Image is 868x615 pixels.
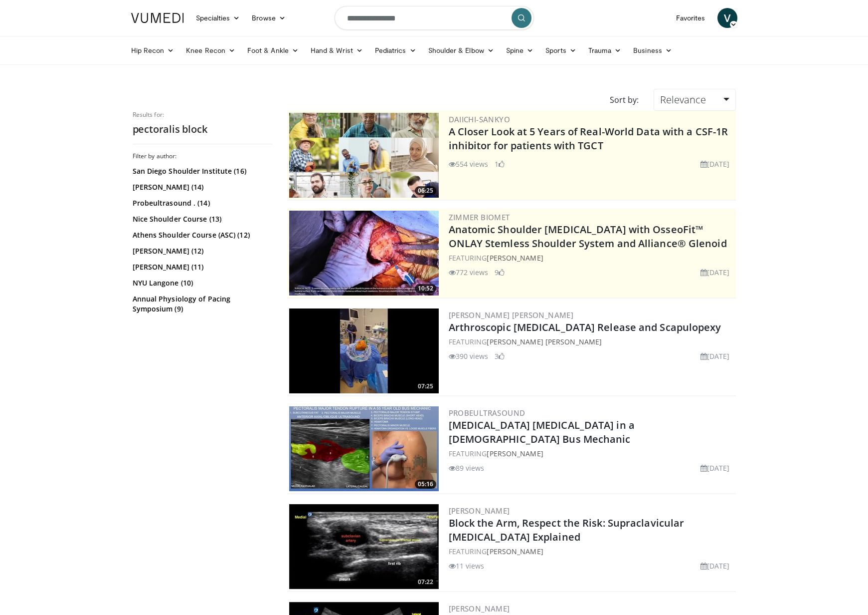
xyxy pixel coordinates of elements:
div: FEATURING [449,336,734,347]
a: San Diego Shoulder Institute (16) [133,166,270,176]
div: FEATURING [449,448,734,459]
a: Hip Recon [125,40,180,60]
span: 06:25 [415,186,436,195]
a: [PERSON_NAME] [487,253,543,263]
img: 68921608-6324-4888-87da-a4d0ad613160.300x170_q85_crop-smart_upscale.jpg [289,211,439,296]
span: 05:16 [415,480,436,489]
a: Spine [500,40,539,60]
a: Pediatrics [369,40,422,60]
a: Specialties [190,8,246,28]
a: [PERSON_NAME] [487,449,543,458]
a: Knee Recon [180,40,241,60]
li: [DATE] [700,463,730,473]
div: Sort by: [602,89,646,111]
h2: pectoralis block [133,123,272,136]
a: [MEDICAL_DATA] [MEDICAL_DATA] in a [DEMOGRAPHIC_DATA] Bus Mechanic [449,418,635,446]
a: 05:16 [289,406,439,491]
img: 38020ec5-3303-4135-90dc-2d0f91a32069.300x170_q85_crop-smart_upscale.jpg [289,406,439,491]
a: Anatomic Shoulder [MEDICAL_DATA] with OsseoFit™ ONLAY Stemless Shoulder System and Alliance® Glenoid [449,223,727,250]
img: 93c22cae-14d1-47f0-9e4a-a244e824b022.png.300x170_q85_crop-smart_upscale.jpg [289,113,439,198]
a: 06:25 [289,113,439,198]
a: Foot & Ankle [241,40,305,60]
li: [DATE] [700,159,730,169]
li: 554 views [449,159,489,169]
a: Athens Shoulder Course (ASC) (12) [133,230,270,240]
a: Business [627,40,678,60]
a: [PERSON_NAME] [449,604,510,614]
a: Shoulder & Elbow [422,40,500,60]
a: 07:25 [289,308,439,393]
li: 9 [495,267,505,278]
a: 10:52 [289,211,439,296]
span: 07:22 [415,578,436,587]
li: 1 [495,159,505,169]
a: Browse [246,8,292,28]
a: Arthroscopic [MEDICAL_DATA] Release and Scapulopexy [449,320,721,334]
li: 11 views [449,561,485,571]
img: VuMedi Logo [131,13,184,23]
span: 10:52 [415,284,436,293]
a: [PERSON_NAME] [PERSON_NAME] [449,310,574,320]
a: [PERSON_NAME] (12) [133,246,270,256]
span: 07:25 [415,382,436,391]
a: [PERSON_NAME] (14) [133,182,270,192]
img: 05e893b3-c8be-49e3-9c24-7f18d655c5e3.300x170_q85_crop-smart_upscale.jpg [289,504,439,589]
a: Favorites [670,8,711,28]
a: Zimmer Biomet [449,212,510,222]
a: Trauma [582,40,628,60]
a: Nice Shoulder Course (13) [133,214,270,224]
span: Relevance [660,93,706,106]
a: 07:22 [289,504,439,589]
li: 3 [495,351,505,361]
a: Relevance [654,89,735,111]
div: FEATURING [449,253,734,263]
a: [PERSON_NAME] (11) [133,262,270,272]
a: Annual Physiology of Pacing Symposium (9) [133,294,270,314]
div: FEATURING [449,546,734,557]
a: Block the Arm, Respect the Risk: Supraclavicular [MEDICAL_DATA] Explained [449,516,685,544]
a: [PERSON_NAME] [449,506,510,516]
a: Hand & Wrist [305,40,369,60]
p: Results for: [133,111,272,119]
a: Daiichi-Sankyo [449,114,511,124]
li: [DATE] [700,267,730,278]
input: Search topics, interventions [335,6,534,30]
a: Probeultrasound . (14) [133,198,270,208]
a: V [717,8,737,28]
h3: Filter by author: [133,152,272,160]
li: 89 views [449,463,485,473]
li: 772 views [449,267,489,278]
a: NYU Langone (10) [133,278,270,288]
a: [PERSON_NAME] [487,547,543,556]
a: Probeultrasound [449,408,525,418]
img: 39ab6ef0-43ff-4308-868a-c487ad2f3c7a.300x170_q85_crop-smart_upscale.jpg [289,308,439,393]
li: [DATE] [700,561,730,571]
a: A Closer Look at 5 Years of Real-World Data with a CSF-1R inhibitor for patients with TGCT [449,125,728,152]
a: [PERSON_NAME] [PERSON_NAME] [487,337,602,346]
li: 390 views [449,351,489,361]
a: Sports [539,40,582,60]
li: [DATE] [700,351,730,361]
